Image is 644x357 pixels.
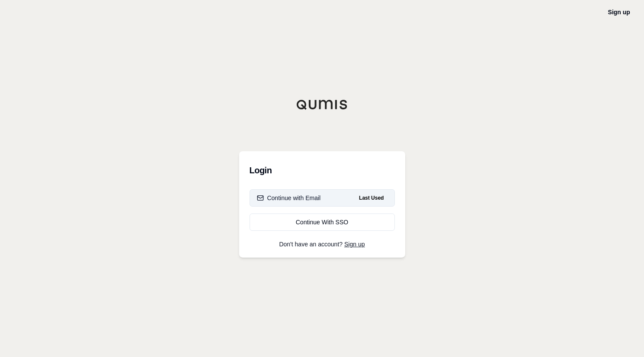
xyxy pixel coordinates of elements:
button: Continue with EmailLast Used [250,189,395,207]
p: Don't have an account? [250,241,395,247]
img: Qumis [296,99,348,110]
h3: Login [250,162,395,179]
a: Sign up [608,9,630,16]
span: Last Used [356,193,387,203]
div: Continue with Email [257,194,321,202]
a: Continue With SSO [250,214,395,231]
div: Continue With SSO [257,218,388,226]
a: Sign up [344,241,365,248]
